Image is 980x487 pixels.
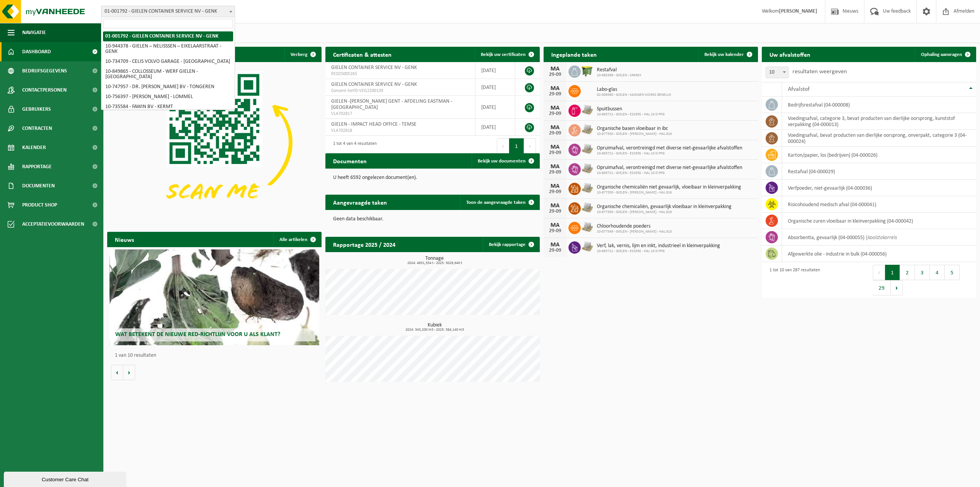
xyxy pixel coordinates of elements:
[547,72,563,77] div: 29-09
[547,105,563,111] div: MA
[103,92,233,102] li: 10-756397 - [PERSON_NAME] - LOMMEL
[475,96,515,119] td: [DATE]
[547,92,563,97] div: 29-09
[547,131,563,136] div: 29-09
[325,47,399,62] h2: Certificaten & attesten
[782,147,976,163] td: karton/papier, los (bedrijven) (04-000026)
[22,61,67,80] span: Bedrijfsgegevens
[547,164,563,170] div: MA
[704,52,744,57] span: Bekijk uw kalender
[547,170,563,175] div: 29-09
[782,113,976,130] td: voedingsafval, categorie 3, bevat producten van dierlijke oorsprong, kunststof verpakking (04-000...
[945,265,960,280] button: 5
[101,6,235,17] span: 01-001792 - GIELEN CONTAINER SERVICE NV - GENK
[547,209,563,214] div: 29-09
[284,47,321,62] button: Verberg
[475,62,515,79] td: [DATE]
[22,195,57,215] span: Product Shop
[111,365,123,380] button: Vorige
[22,100,51,119] span: Gebruikers
[597,106,665,112] span: Spuitbussen
[22,42,51,61] span: Dashboard
[273,232,321,247] a: Alle artikelen
[483,237,539,252] a: Bekijk rapportage
[921,52,962,57] span: Ophaling aanvragen
[331,82,417,87] span: GIELEN CONTAINER SERVICE NV - GENK
[115,353,318,358] p: 1 van 10 resultaten
[597,132,672,136] span: 10-877350 - GIELEN - [PERSON_NAME] - HAL 816
[475,47,539,62] a: Bekijk uw certificaten
[329,138,377,154] div: 1 tot 4 van 4 resultaten
[331,65,417,71] span: GIELEN CONTAINER SERVICE NV - GENK
[331,71,469,77] span: RED25005265
[547,189,563,195] div: 29-09
[782,229,976,246] td: absorbentia, gevaarlijk (04-000055) |
[547,144,563,150] div: MA
[22,119,52,138] span: Contracten
[331,98,452,110] span: GIELEN -[PERSON_NAME] GENT - AFDELING EASTMAN - [GEOGRAPHIC_DATA]
[915,265,930,280] button: 3
[331,128,469,134] span: VLA702818
[509,138,524,154] button: 1
[547,242,563,248] div: MA
[597,126,672,132] span: Organische basen vloeibaar in ibc
[597,165,742,171] span: Opruimafval, verontreinigd met diverse niet-gevaarlijke afvalstoffen
[103,57,233,67] li: 10-734709 - CELIS VOLVO GARAGE - [GEOGRAPHIC_DATA]
[597,210,732,215] span: 10-877350 - GIELEN - [PERSON_NAME] - HAL 816
[325,195,395,210] h2: Aangevraagde taken
[597,204,732,210] span: Organische chemicaliën, gevaarlijk vloeibaar in kleinverpakking
[581,103,594,116] img: LP-PA-00000-WDN-11
[22,176,55,195] span: Documenten
[325,237,403,252] h2: Rapportage 2025 / 2024
[481,52,526,57] span: Bekijk uw certificaten
[891,280,903,295] button: Next
[597,190,741,195] span: 10-877350 - GIELEN - [PERSON_NAME] - HAL 816
[291,52,307,57] span: Verberg
[547,66,563,72] div: MA
[762,47,818,62] h2: Uw afvalstoffen
[597,145,742,151] span: Opruimafval, verontreinigd met diverse niet-gevaarlijke afvalstoffen
[547,150,563,156] div: 29-09
[766,67,789,78] span: 10
[475,79,515,96] td: [DATE]
[460,195,539,210] a: Toon de aangevraagde taken
[544,47,604,62] h2: Ingeplande taken
[597,243,720,249] span: Verf, lak, vernis, lijm en inkt, industrieel in kleinverpakking
[792,69,847,75] label: resultaten weergeven
[4,470,128,487] iframe: chat widget
[22,23,46,42] span: Navigatie
[524,138,536,154] button: Next
[333,216,532,222] p: Geen data beschikbaar.
[597,223,672,230] span: Chloorhoudende poeders
[333,175,532,180] p: U heeft 6592 ongelezen document(en).
[472,153,539,169] a: Bekijk uw documenten
[868,235,897,241] i: koolstokorrels
[597,184,741,190] span: Organische chemicaliën niet gevaarlijk, vloeibaar in kleinverpakking
[782,213,976,229] td: organische zuren vloeibaar in kleinverpakking (04-000042)
[497,138,509,154] button: Previous
[478,159,526,164] span: Bekijk uw documenten
[547,228,563,234] div: 29-09
[581,201,594,214] img: LP-PA-00000-WDN-11
[547,248,563,253] div: 29-09
[597,87,671,93] span: Labo-glas
[698,47,757,62] a: Bekijk uw kalender
[547,125,563,131] div: MA
[885,265,900,280] button: 1
[581,143,594,156] img: LP-PA-00000-WDN-11
[547,85,563,92] div: MA
[329,328,540,332] span: 2024: 343,200 m3 - 2025: 384,140 m3
[900,265,915,280] button: 2
[782,130,976,147] td: voedingsafval, bevat producten van dierlijke oorsprong, onverpakt, categorie 3 (04-000024)
[22,80,67,100] span: Contactpersonen
[782,163,976,180] td: restafval (04-000029)
[103,67,233,82] li: 10-849865 - COLLOSSEUM - WERF GIELEN - [GEOGRAPHIC_DATA]
[103,41,233,57] li: 10-944378 - GIELEN – NELISSSEN – EIKELAARSTRAAT - GENK
[581,162,594,175] img: LP-PA-00000-WDN-11
[547,203,563,209] div: MA
[597,112,665,117] span: 10-893721 - GIELEN - ESSERS - HAL 10 D PPG
[581,221,594,234] img: LP-PA-00000-WDN-11
[581,123,594,136] img: LP-PA-00000-WDN-11
[930,265,945,280] button: 4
